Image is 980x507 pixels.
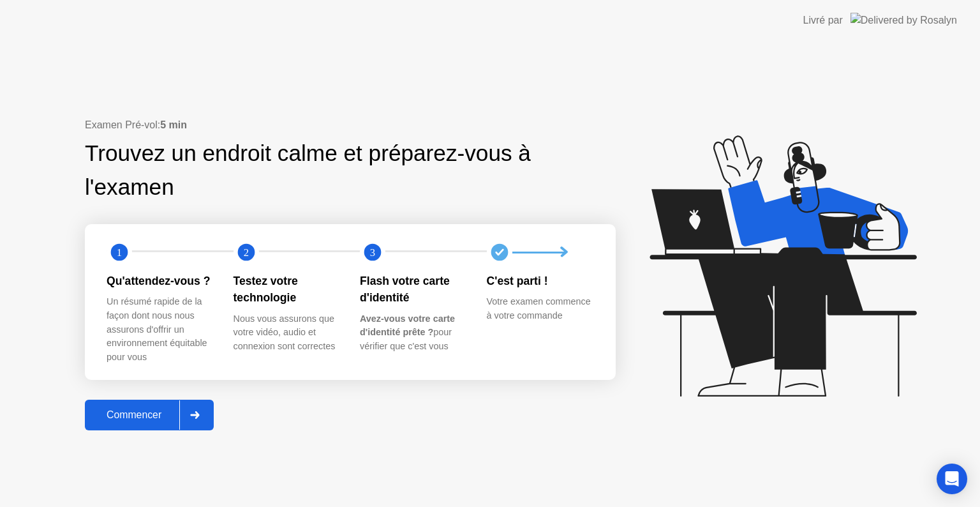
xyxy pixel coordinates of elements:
[360,273,466,306] div: Flash votre carte d'identité
[234,273,340,306] div: Testez votre technologie
[234,312,340,354] div: Nous vous assurons que votre vidéo, audio et connexion sont correctes
[160,119,187,130] b: 5 min
[487,273,593,289] div: C'est parti !
[107,295,213,364] div: Un résumé rapide de la façon dont nous nous assurons d'offrir un environnement équitable pour vous
[803,13,843,28] div: Livré par
[89,409,179,421] div: Commencer
[360,314,455,338] b: Avez-vous votre carte d'identité prête ?
[370,246,375,259] text: 3
[85,137,535,204] div: Trouvez un endroit calme et préparez-vous à l'examen
[850,13,957,27] img: Delivered by Rosalyn
[85,117,616,133] div: Examen Pré-vol:
[243,246,248,259] text: 2
[107,273,213,289] div: Qu'attendez-vous ?
[85,400,214,430] button: Commencer
[937,464,967,494] div: Open Intercom Messenger
[487,295,593,322] div: Votre examen commence à votre commande
[117,246,122,259] text: 1
[360,312,466,354] div: pour vérifier que c'est vous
